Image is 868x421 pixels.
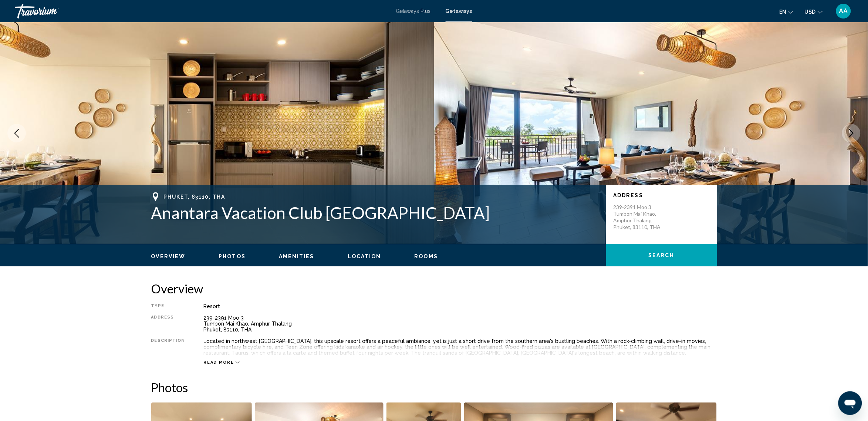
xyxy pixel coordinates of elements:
a: Getaways Plus [396,8,431,14]
span: Read more [204,360,234,365]
div: Type [151,303,185,309]
span: AA [839,7,848,15]
p: 239-2391 Moo 3 Tumbon Mai Khao, Amphur Thalang Phuket, 83110, THA [614,204,673,230]
button: Search [606,244,717,266]
div: Address [151,315,185,333]
h2: Overview [151,281,717,296]
span: Search [649,253,675,259]
span: Overview [151,253,186,259]
button: Next image [842,124,861,142]
button: Amenities [279,253,314,260]
button: Change currency [805,6,823,17]
span: Amenities [279,253,314,259]
button: Change language [780,6,794,17]
iframe: Button to launch messaging window [838,391,862,415]
h1: Anantara Vacation Club [GEOGRAPHIC_DATA] [151,203,599,222]
span: Location [348,253,381,259]
p: Address [614,192,710,198]
button: Read more [204,360,240,365]
a: Getaways [446,8,472,14]
div: Located in northwest [GEOGRAPHIC_DATA], this upscale resort offers a peaceful ambiance, yet is ju... [204,338,717,356]
button: Overview [151,253,186,260]
span: en [780,9,787,15]
a: Travorium [15,4,389,18]
div: 239-2391 Moo 3 Tumbon Mai Khao, Amphur Thalang Phuket, 83110, THA [204,315,717,333]
span: USD [805,9,816,15]
span: Phuket, 83110, THA [164,194,225,200]
div: Description [151,338,185,356]
button: Photos [219,253,246,260]
button: Previous image [7,124,26,142]
button: Rooms [415,253,438,260]
h2: Photos [151,380,717,395]
button: Location [348,253,381,260]
div: Resort [204,303,717,309]
button: User Menu [834,3,853,19]
span: Photos [219,253,246,259]
span: Rooms [415,253,438,259]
